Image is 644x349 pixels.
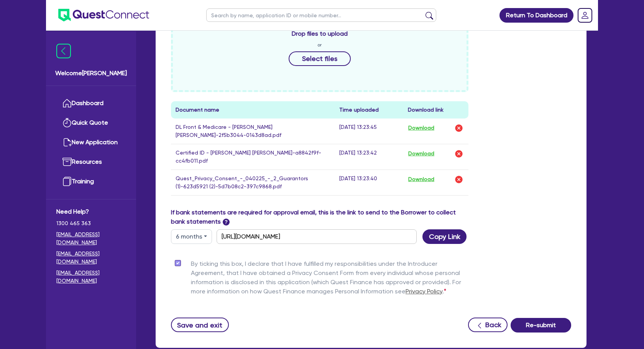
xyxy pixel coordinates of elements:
label: If bank statements are required for approval email, this is the link to send to the Borrower to c... [171,208,468,226]
span: Welcome [PERSON_NAME] [55,69,127,78]
a: Dashboard [56,94,126,113]
th: Download link [403,101,468,119]
a: Quick Quote [56,113,126,133]
img: new-application [62,138,72,147]
button: Copy Link [422,229,467,244]
span: Drop files to upload [292,29,348,38]
th: Document name [171,101,335,119]
img: delete-icon [454,149,463,158]
a: Resources [56,152,126,172]
td: DL Front & Medicare - [PERSON_NAME] [PERSON_NAME]-2f5b3044-0143d8ad.pdf [171,119,335,144]
button: Download [408,123,435,133]
button: Download [408,149,435,159]
span: or [317,41,322,48]
button: Download [408,174,435,184]
span: ? [223,219,230,226]
a: [EMAIL_ADDRESS][DOMAIN_NAME] [56,250,126,266]
img: icon-menu-close [56,44,71,58]
button: Back [468,318,508,332]
a: Privacy Policy [406,288,442,295]
a: New Application [56,133,126,152]
img: delete-icon [454,175,463,184]
a: Dropdown toggle [575,5,595,25]
td: [DATE] 13:23:40 [335,170,403,195]
button: Dropdown toggle [171,229,212,244]
td: Certified ID - [PERSON_NAME] [PERSON_NAME]-a8842f9f-cc4fb011.pdf [171,144,335,170]
span: Need Help? [56,207,126,216]
button: Re-submit [511,318,571,333]
a: [EMAIL_ADDRESS][DOMAIN_NAME] [56,269,126,285]
span: 1300 465 363 [56,219,126,227]
td: Quest_Privacy_Consent_-_040225_-_2_Guarantors (1)-623d5921 (2)-5d7b08c2-397c9868.pdf [171,170,335,195]
button: Select files [289,51,351,66]
a: Return To Dashboard [499,8,573,23]
label: By ticking this box, I declare that I have fulfilled my responsibilities under the Introducer Agr... [191,259,468,299]
a: Training [56,172,126,191]
img: training [62,177,72,186]
img: quick-quote [62,118,72,127]
th: Time uploaded [335,101,403,119]
td: [DATE] 13:23:45 [335,119,403,144]
button: Save and exit [171,318,229,332]
img: resources [62,157,72,166]
img: delete-icon [454,123,463,133]
a: [EMAIL_ADDRESS][DOMAIN_NAME] [56,230,126,247]
img: quest-connect-logo-blue [58,9,149,21]
td: [DATE] 13:23:42 [335,144,403,170]
input: Search by name, application ID or mobile number... [206,8,436,22]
